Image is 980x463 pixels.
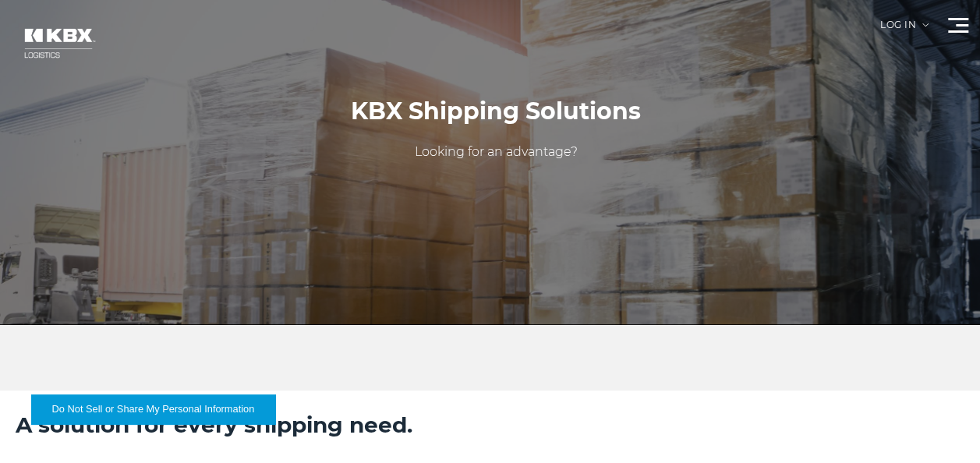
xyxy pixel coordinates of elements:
[12,16,105,71] img: kbx logo
[351,96,641,127] h1: KBX Shipping Solutions
[31,394,275,424] button: Do Not Sell or Share My Personal Information
[880,20,929,41] div: Log in
[16,410,964,440] h2: A solution for every shipping need.
[922,23,929,27] img: arrow
[351,143,641,161] p: Looking for an advantage?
